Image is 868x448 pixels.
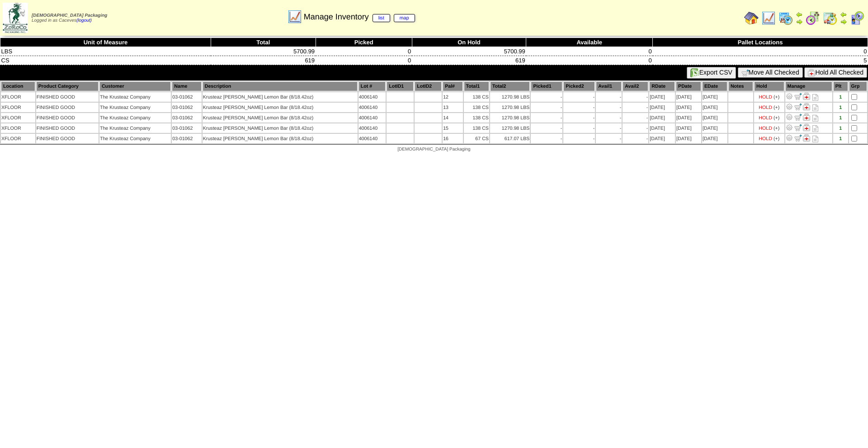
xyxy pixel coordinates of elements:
td: 13 [443,103,462,112]
td: [DATE] [702,113,727,123]
img: Manage Hold [803,93,810,100]
img: Move [794,124,802,131]
img: Manage Hold [803,134,810,141]
td: - [596,134,622,143]
div: (+) [774,94,779,100]
th: Plt [833,81,848,91]
img: Adjust [786,134,793,141]
th: Product Category [36,81,99,91]
td: The Krusteaz Company [99,92,171,102]
td: FINISHED GOOD [36,123,99,133]
td: Krusteaz [PERSON_NAME] Lemon Bar (8/18.42oz) [203,103,358,112]
td: 617.07 LBS [490,134,530,143]
td: [DATE] [702,134,727,143]
span: Logged in as Caceves [32,13,107,23]
img: excel.gif [690,68,699,77]
td: - [596,92,622,102]
td: 15 [443,123,462,133]
td: 1270.98 LBS [490,103,530,112]
td: XFLOOR [1,113,35,123]
div: 1 [834,105,848,110]
a: (logout) [76,18,92,23]
th: Customer [99,81,171,91]
td: - [563,123,595,133]
img: Adjust [786,113,793,121]
th: Notes [728,81,753,91]
td: [DATE] [702,103,727,112]
div: 1 [834,136,848,141]
td: - [531,92,562,102]
span: Manage Inventory [304,12,415,22]
td: 138 CS [464,123,489,133]
td: 138 CS [464,103,489,112]
td: [DATE] [649,92,675,102]
td: The Krusteaz Company [99,123,171,133]
td: - [563,92,595,102]
div: (+) [774,126,779,131]
td: - [531,103,562,112]
td: - [563,103,595,112]
td: FINISHED GOOD [36,92,99,102]
th: Total1 [464,81,489,91]
div: (+) [774,115,779,121]
td: 5700.99 [211,47,316,56]
td: 03-01062 [172,103,201,112]
img: arrowright.gif [796,18,803,25]
img: arrowleft.gif [840,11,847,18]
div: (+) [774,105,779,110]
img: line_graph.gif [761,11,776,25]
td: 03-01062 [172,92,201,102]
td: - [623,103,648,112]
td: Krusteaz [PERSON_NAME] Lemon Bar (8/18.42oz) [203,123,358,133]
td: 4006140 [359,123,386,133]
i: Note [812,94,818,101]
a: list [373,14,390,22]
td: 138 CS [464,92,489,102]
th: Avail1 [596,81,622,91]
td: 619 [412,56,526,65]
td: Krusteaz [PERSON_NAME] Lemon Bar (8/18.42oz) [203,134,358,143]
img: Move [794,93,802,100]
img: calendarprod.gif [778,11,793,25]
th: Name [172,81,201,91]
img: home.gif [744,11,759,25]
td: [DATE] [702,123,727,133]
th: Available [526,38,653,47]
td: [DATE] [702,92,727,102]
div: HOLD [759,115,772,121]
th: LotID1 [387,81,414,91]
td: - [596,113,622,123]
th: Avail2 [623,81,648,91]
div: 1 [834,126,848,131]
img: cart.gif [741,69,749,76]
td: - [596,123,622,133]
img: hold.gif [808,69,815,76]
td: 0 [526,47,653,56]
td: [DATE] [676,92,701,102]
td: [DATE] [676,103,701,112]
td: 138 CS [464,113,489,123]
td: FINISHED GOOD [36,134,99,143]
img: Move [794,134,802,141]
td: 1270.98 LBS [490,92,530,102]
th: Picked [316,38,412,47]
td: 1270.98 LBS [490,113,530,123]
td: The Krusteaz Company [99,103,171,112]
img: calendarblend.gif [806,11,820,25]
th: Total2 [490,81,530,91]
td: 4006140 [359,134,386,143]
td: CS [0,56,211,65]
td: 4006140 [359,113,386,123]
th: Total [211,38,316,47]
td: 0 [653,47,868,56]
img: zoroco-logo-small.webp [3,3,28,33]
td: 1270.98 LBS [490,123,530,133]
td: - [623,92,648,102]
td: 619 [211,56,316,65]
td: XFLOOR [1,134,35,143]
td: 5700.99 [412,47,526,56]
td: Krusteaz [PERSON_NAME] Lemon Bar (8/18.42oz) [203,92,358,102]
td: XFLOOR [1,123,35,133]
td: 14 [443,113,462,123]
td: [DATE] [649,113,675,123]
